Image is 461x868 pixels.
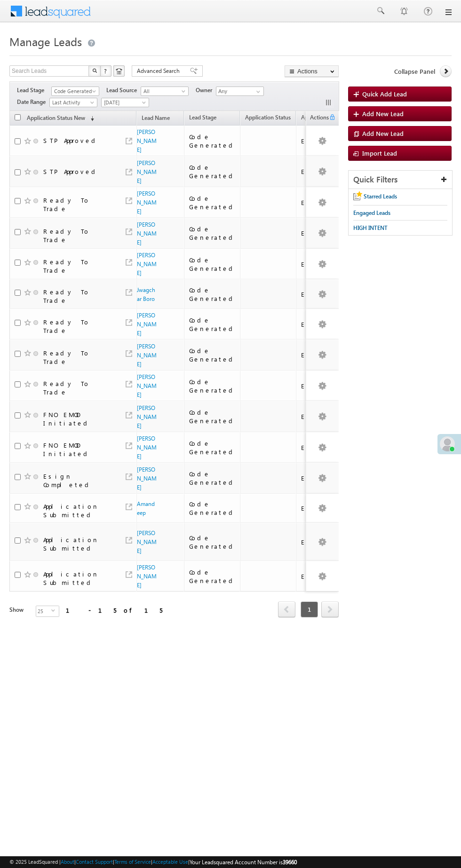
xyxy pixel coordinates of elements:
[43,196,114,213] div: Ready To Trade
[66,605,162,615] div: 1 - 15 of 15
[101,98,149,107] a: [DATE]
[137,500,155,516] a: Amandeep
[189,225,236,242] div: Code Generated
[189,500,236,517] div: Code Generated
[43,536,114,552] div: Application Submitted
[364,193,397,200] span: Starred Leads
[301,412,374,421] div: EQ26870521
[43,288,114,305] div: Ready To Trade
[362,90,407,98] span: Quick Add Lead
[137,252,157,276] a: [PERSON_NAME]
[184,112,221,125] a: Lead Stage
[321,602,339,617] a: next
[189,470,236,487] div: Code Generated
[301,229,374,237] div: EQ26900875
[43,379,114,396] div: Ready To Trade
[61,859,74,865] a: About
[216,87,264,96] input: Type to Search
[137,564,157,589] a: [PERSON_NAME]
[189,133,236,150] div: Code Generated
[141,87,186,95] span: All
[43,136,99,145] div: STP Approved
[301,351,374,359] div: EQ21580958
[27,114,85,121] span: Application Status New
[301,601,318,617] span: 1
[9,858,297,867] span: © 2025 LeadSquared | | | | |
[43,472,114,489] div: Esign Completed
[104,67,108,75] span: ?
[92,68,97,73] img: Search
[301,382,374,390] div: EQ26880473
[50,98,95,107] span: Last Activity
[137,373,157,398] a: [PERSON_NAME]
[137,159,157,184] a: [PERSON_NAME]
[9,606,28,614] div: Show
[306,112,328,125] span: Actions
[137,435,157,460] a: [PERSON_NAME]
[240,112,295,125] a: Application Status
[190,859,297,866] span: Your Leadsquared Account Number is
[301,260,374,268] div: EQ25196031
[52,87,96,95] span: Code Generated
[189,114,216,121] span: Lead Stage
[114,859,151,865] a: Terms of Service
[189,286,236,303] div: Code Generated
[301,114,352,121] span: Application Number
[43,502,114,519] div: Application Submitted
[189,316,236,333] div: Code Generated
[251,87,263,96] a: Show All Items
[189,347,236,363] div: Code Generated
[189,194,236,211] div: Code Generated
[189,534,236,551] div: Code Generated
[362,129,404,137] span: Add New Lead
[283,859,297,866] span: 39660
[137,466,157,491] a: [PERSON_NAME]
[51,608,59,613] span: select
[141,87,189,96] a: All
[9,34,82,49] span: Manage Leads
[137,404,157,429] a: [PERSON_NAME]
[76,859,113,865] a: Contact Support
[245,114,291,121] span: Application Status
[189,163,236,180] div: Code Generated
[353,224,388,231] span: HIGH INTENT
[362,149,397,157] span: Import Lead
[106,86,141,95] span: Lead Source
[301,504,374,513] div: EQ26958972
[137,221,157,246] a: [PERSON_NAME]
[301,538,374,546] div: EQ26945910
[278,602,295,617] a: prev
[301,443,374,452] div: EQ26300615
[22,112,99,125] a: Application Status New (sorted descending)
[17,86,51,95] span: Lead Stage
[301,198,374,207] div: EQ17432999
[100,65,111,77] button: ?
[51,87,99,96] a: Code Generated
[102,98,146,107] span: [DATE]
[301,474,374,482] div: EQ26964917
[296,112,357,125] a: Application Number
[137,529,157,554] a: [PERSON_NAME]
[301,572,374,581] div: EQ26931841
[394,67,435,76] span: Collapse Panel
[189,408,236,425] div: Code Generated
[137,286,155,302] a: Jwagchar Boro
[43,570,114,587] div: Application Submitted
[43,167,99,176] div: STP Approved
[301,320,374,329] div: EQ24913807
[285,65,339,77] button: Actions
[189,378,236,395] div: Code Generated
[137,67,183,75] span: Advanced Search
[301,137,374,145] div: EQ26800706
[43,349,114,366] div: Ready To Trade
[43,441,114,458] div: FNO EMOD Initiated
[189,439,236,456] div: Code Generated
[15,114,21,120] input: Check all records
[49,98,97,107] a: Last Activity
[301,290,374,299] div: EQ26902060
[137,312,157,337] a: [PERSON_NAME]
[353,209,390,216] span: Engaged Leads
[43,227,114,244] div: Ready To Trade
[137,343,157,368] a: [PERSON_NAME]
[43,318,114,335] div: Ready To Trade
